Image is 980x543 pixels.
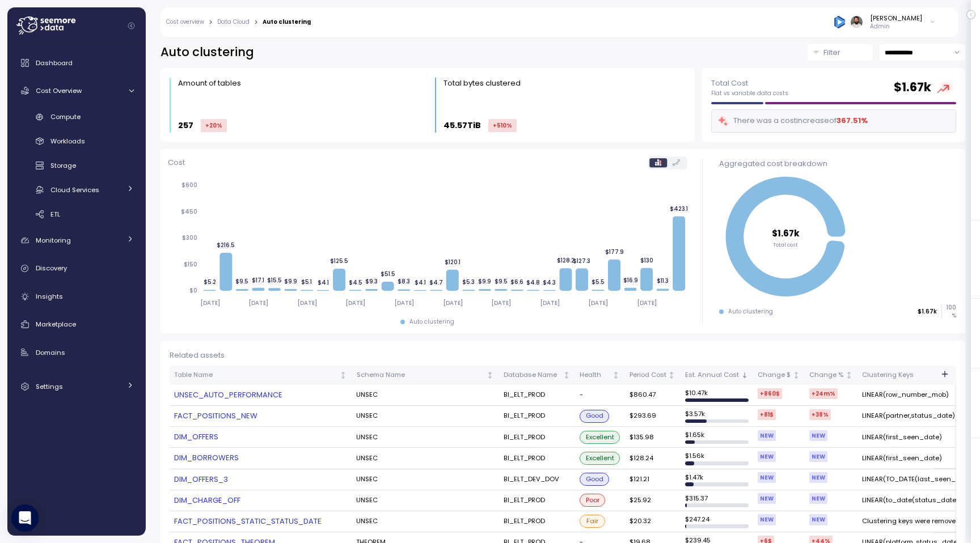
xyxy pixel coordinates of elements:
[809,514,827,525] div: NEW
[36,264,67,273] span: Discovery
[499,448,575,469] td: BI_ELT_PROD
[184,261,197,268] tspan: $150
[845,371,853,379] div: Not sorted
[685,370,739,380] div: Est. Annual Cost
[217,241,235,249] tspan: $216.5
[809,472,827,483] div: NEW
[352,490,499,511] td: UNSEC
[174,370,337,380] div: Table Name
[711,90,788,97] p: Flat vs variable data costs
[174,495,347,506] a: DIM_CHARGE_OFF
[348,278,362,286] tspan: $4.5
[174,452,347,464] a: DIM_BORROWERS
[758,430,776,441] div: NEW
[36,236,71,245] span: Monitoring
[612,371,620,379] div: Not sorted
[510,278,523,286] tspan: $6.6
[758,514,776,525] div: NEW
[499,490,575,511] td: BI_ELT_PROD
[50,185,99,194] span: Cloud Services
[174,516,347,527] a: FACT_POSITIONS_STATIC_STATUS_DATE
[50,137,85,146] span: Workloads
[623,276,637,283] tspan: $16.9
[681,490,753,511] td: $ 315.37
[491,299,511,307] tspan: [DATE]
[12,156,141,175] a: Storage
[380,270,395,278] tspan: $51.5
[758,388,782,399] div: +860 $
[356,370,484,380] div: Schema Name
[499,406,575,427] td: BI_ELT_PROD
[178,78,241,89] div: Amount of tables
[580,515,606,528] div: Fair
[352,385,499,406] td: UNSEC
[170,350,956,361] div: Related assets
[209,19,213,26] div: >
[625,406,681,427] td: $293.69
[657,277,669,285] tspan: $11.3
[36,58,73,67] span: Dashboard
[170,366,352,385] th: Table NameNot sorted
[605,248,623,255] tspan: $177.9
[758,472,776,483] div: NEW
[365,278,378,285] tspan: $9.3
[580,473,610,486] div: Good
[330,257,348,265] tspan: $125.5
[540,299,560,307] tspan: [DATE]
[499,366,575,385] th: Database NameNot sorted
[741,371,749,379] div: Sorted descending
[681,406,753,427] td: $ 3.57k
[758,493,776,504] div: NEW
[580,494,606,507] div: Poor
[625,490,681,511] td: $25.92
[189,287,197,294] tspan: $0
[499,385,575,406] td: BI_ELT_PROD
[36,292,63,301] span: Insights
[398,278,410,285] tspan: $8.3
[625,511,681,532] td: $20.32
[12,79,141,102] a: Cost Overview
[478,278,491,285] tspan: $9.9
[808,44,872,61] div: Filter
[160,44,254,61] h2: Auto clustering
[36,86,82,95] span: Cost Overview
[409,318,454,326] div: Auto clustering
[588,299,608,307] tspan: [DATE]
[12,341,141,364] a: Domains
[201,119,227,132] div: +20 %
[12,132,141,151] a: Workloads
[254,19,258,26] div: >
[637,299,657,307] tspan: [DATE]
[526,278,540,286] tspan: $4.8
[681,448,753,469] td: $ 1.56k
[918,308,937,316] p: $1.67k
[894,79,931,96] h2: $ 1.67k
[267,277,282,284] tspan: $15.5
[174,474,347,485] a: DIM_OFFERS_3
[625,366,681,385] th: Period CostNot sorted
[580,452,620,465] div: Excellent
[504,370,561,380] div: Database Name
[681,469,753,490] td: $ 1.47k
[11,504,39,532] div: Open Intercom Messenger
[352,448,499,469] td: UNSEC
[681,385,753,406] td: $ 10.47k
[486,371,494,379] div: Not sorted
[670,205,688,212] tspan: $423.1
[200,299,220,307] tspan: [DATE]
[488,119,517,132] div: +510 %
[575,366,625,385] th: HealthNot sorted
[625,469,681,490] td: $121.21
[443,119,481,132] p: 45.57TiB
[809,370,843,380] div: Change %
[442,299,462,307] tspan: [DATE]
[557,257,575,264] tspan: $128.2
[719,158,956,169] div: Aggregated cost breakdown
[792,371,800,379] div: Not sorted
[124,22,138,30] button: Collapse navigation
[317,278,328,286] tspan: $4.1
[837,115,868,126] div: 367.51 %
[753,366,805,385] th: Change $Not sorted
[823,47,840,58] p: Filter
[592,278,605,286] tspan: $5.5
